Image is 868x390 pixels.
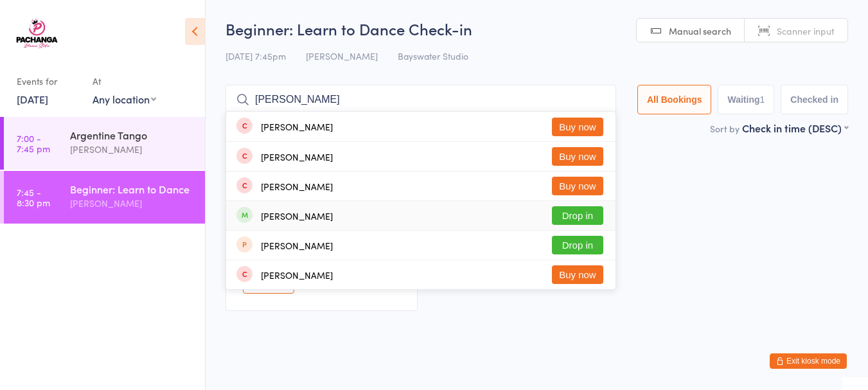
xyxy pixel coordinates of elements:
[552,118,603,136] button: Buy now
[552,147,603,166] button: Buy now
[261,240,333,251] div: [PERSON_NAME]
[261,181,333,191] div: [PERSON_NAME]
[306,49,378,62] span: [PERSON_NAME]
[718,85,774,114] button: Waiting1
[261,121,333,132] div: [PERSON_NAME]
[226,49,286,62] span: [DATE] 7:45pm
[760,94,765,105] div: 1
[637,85,712,114] button: All Bookings
[710,122,740,135] label: Sort by
[261,211,333,221] div: [PERSON_NAME]
[552,177,603,195] button: Buy now
[742,121,848,135] div: Check in time (DESC)
[70,196,194,211] div: [PERSON_NAME]
[669,24,731,37] span: Manual search
[781,85,848,114] button: Checked in
[70,128,194,142] div: Argentine Tango
[226,18,848,39] h2: Beginner: Learn to Dance Check-in
[261,152,333,162] div: [PERSON_NAME]
[4,117,205,170] a: 7:00 -7:45 pmArgentine Tango[PERSON_NAME]
[261,270,333,280] div: [PERSON_NAME]
[17,71,80,92] div: Events for
[93,71,156,92] div: At
[70,182,194,196] div: Beginner: Learn to Dance
[17,92,48,106] a: [DATE]
[4,171,205,224] a: 7:45 -8:30 pmBeginner: Learn to Dance[PERSON_NAME]
[770,353,847,369] button: Exit kiosk mode
[17,133,50,154] time: 7:00 - 7:45 pm
[70,142,194,157] div: [PERSON_NAME]
[17,187,50,208] time: 7:45 - 8:30 pm
[777,24,835,37] span: Scanner input
[552,236,603,254] button: Drop in
[552,265,603,284] button: Buy now
[93,92,156,106] div: Any location
[398,49,468,62] span: Bayswater Studio
[13,10,61,58] img: Pachanga Dance Studio
[552,206,603,225] button: Drop in
[226,85,616,114] input: Search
